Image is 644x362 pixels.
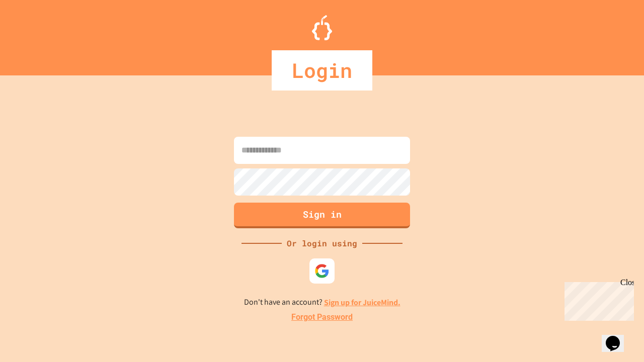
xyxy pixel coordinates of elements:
div: Login [272,50,372,90]
img: google-icon.svg [314,263,330,279]
iframe: chat widget [560,278,634,321]
iframe: chat widget [602,322,634,352]
a: Forgot Password [291,311,353,323]
p: Don't have an account? [244,296,400,309]
button: Sign in [234,203,410,228]
div: Or login using [282,237,362,249]
div: Chat with us now!Close [4,4,69,64]
a: Sign up for JuiceMind. [324,297,400,308]
img: Logo.svg [312,15,332,40]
